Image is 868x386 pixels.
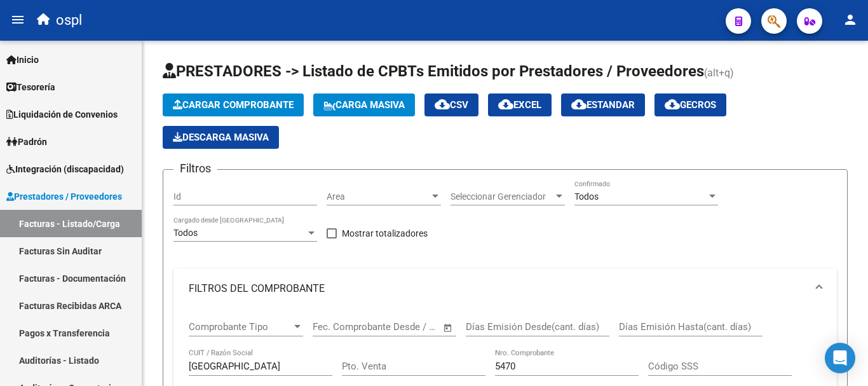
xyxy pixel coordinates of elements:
span: Gecros [665,99,716,111]
input: Fecha inicio [313,321,364,333]
span: CSV [435,99,468,111]
span: Descarga Masiva [173,132,269,143]
h3: Filtros [173,160,217,177]
span: EXCEL [498,99,541,111]
input: Fecha fin [376,321,437,333]
button: EXCEL [488,93,552,116]
button: Cargar Comprobante [163,93,304,116]
mat-icon: cloud_download [435,97,450,112]
span: Padrón [6,135,47,149]
button: Carga Masiva [313,93,415,116]
span: Seleccionar Gerenciador [451,191,553,202]
span: Carga Masiva [323,99,405,111]
span: Liquidación de Convenios [6,107,118,121]
div: Open Intercom Messenger [825,343,855,373]
span: Estandar [571,99,635,111]
span: Mostrar totalizadores [342,226,428,241]
span: Tesorería [6,80,55,94]
button: Estandar [561,93,645,116]
app-download-masive: Descarga masiva de comprobantes (adjuntos) [163,126,279,149]
span: Inicio [6,53,39,67]
mat-icon: cloud_download [498,97,513,112]
span: Area [327,191,430,202]
mat-panel-title: FILTROS DEL COMPROBANTE [189,282,806,296]
span: PRESTADORES -> Listado de CPBTs Emitidos por Prestadores / Proveedores [163,62,704,80]
mat-icon: menu [10,12,25,27]
span: (alt+q) [704,67,734,79]
button: Open calendar [441,321,456,335]
span: Cargar Comprobante [173,99,294,111]
mat-icon: cloud_download [665,97,680,112]
span: Comprobante Tipo [189,321,292,333]
mat-icon: cloud_download [571,97,587,112]
span: Integración (discapacidad) [6,162,124,176]
button: Gecros [654,93,726,116]
span: Prestadores / Proveedores [6,190,122,203]
span: Todos [173,228,198,238]
mat-icon: person [843,12,858,27]
span: ospl [56,6,82,34]
button: CSV [424,93,478,116]
span: Todos [574,191,599,202]
mat-expansion-panel-header: FILTROS DEL COMPROBANTE [173,268,837,309]
button: Descarga Masiva [163,126,279,149]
